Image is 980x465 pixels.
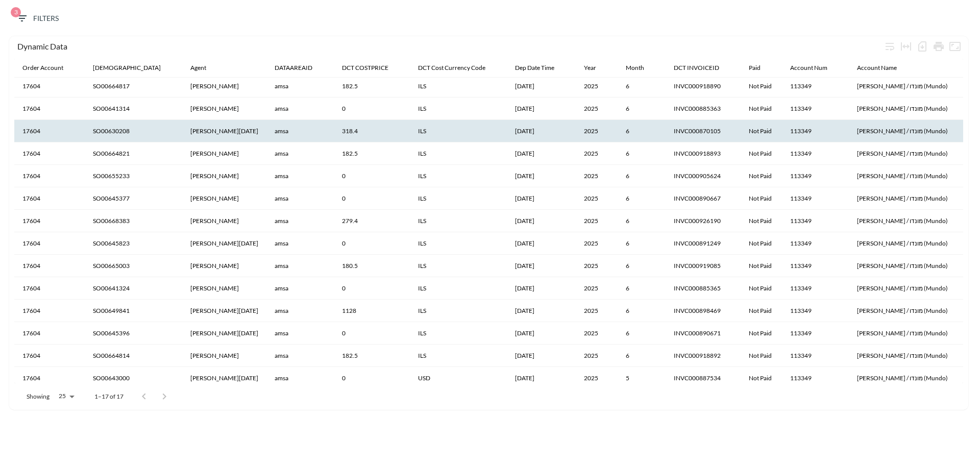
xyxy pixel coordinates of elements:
[782,232,849,255] th: 113349
[85,277,182,300] th: SO00641324
[507,187,576,210] th: 06/06/2025
[85,367,182,389] th: SO00643000
[849,345,956,367] th: Noa Vortman / מונדו (Mundo)
[741,210,782,232] th: Not Paid
[618,277,666,300] th: 6
[741,75,782,97] th: Not Paid
[266,142,334,165] th: amsa
[410,232,507,255] th: ILS
[947,38,963,55] button: Fullscreen
[576,232,618,255] th: 2025
[342,62,402,74] span: DCT COSTPRICE
[410,142,507,165] th: ILS
[14,165,85,187] th: 17604
[17,41,881,51] div: Dynamic Data
[618,255,666,277] th: 6
[741,120,782,142] th: Not Paid
[182,187,266,210] th: Shlomi Bergic
[741,322,782,345] th: Not Paid
[12,9,63,28] button: 3Filters
[849,97,956,120] th: Noa Vortman / מונדו (Mundo)
[14,97,85,120] th: 17604
[507,210,576,232] th: 06/30/2025
[410,75,507,97] th: ILS
[507,142,576,165] th: 06/18/2025
[666,75,741,97] th: INVC000918890
[182,210,266,232] th: Shlomi Bergic
[507,97,576,120] th: 06/06/2025
[182,120,266,142] th: Moshe Dahan
[782,322,849,345] th: 113349
[576,97,618,120] th: 2025
[741,165,782,187] th: Not Paid
[666,210,741,232] th: INVC000926190
[741,255,782,277] th: Not Paid
[85,210,182,232] th: SO00668383
[85,187,182,210] th: SO00645377
[410,97,507,120] th: ILS
[666,120,741,142] th: INVC000870105
[857,62,910,74] span: Account Name
[507,75,576,97] th: 06/18/2025
[666,367,741,389] th: INVC000887534
[334,142,410,165] th: 182.5
[266,97,334,120] th: amsa
[618,165,666,187] th: 6
[849,142,956,165] th: Noa Vortman / מונדו (Mundo)
[14,300,85,322] th: 17604
[182,232,266,255] th: Moshe Dahan
[182,322,266,345] th: Moshe Dahan
[576,120,618,142] th: 2025
[666,277,741,300] th: INVC000885365
[666,322,741,345] th: INVC000890671
[334,165,410,187] th: 0
[334,277,410,300] th: 0
[782,255,849,277] th: 113349
[14,120,85,142] th: 17604
[266,322,334,345] th: amsa
[85,345,182,367] th: SO00664814
[782,367,849,389] th: 113349
[898,38,914,55] div: Toggle table layout between fixed and auto (default: auto)
[849,120,956,142] th: Noa Vortman / מונדו (Mundo)
[618,120,666,142] th: 6
[14,322,85,345] th: 17604
[666,300,741,322] th: INVC000898469
[334,367,410,389] th: 0
[749,62,761,74] div: Paid
[782,142,849,165] th: 113349
[666,232,741,255] th: INVC000891249
[782,120,849,142] th: 113349
[410,367,507,389] th: USD
[410,322,507,345] th: ILS
[14,187,85,210] th: 17604
[741,232,782,255] th: Not Paid
[85,300,182,322] th: SO00649841
[576,165,618,187] th: 2025
[334,232,410,255] th: 0
[182,277,266,300] th: Shlomi Bergic
[410,120,507,142] th: ILS
[849,187,956,210] th: Noa Vortman / מונדו (Mundo)
[666,142,741,165] th: INVC000918893
[11,7,21,17] span: 3
[275,62,312,74] div: DATAAREAID
[741,300,782,322] th: Not Paid
[85,322,182,345] th: SO00645396
[666,97,741,120] th: INVC000885363
[93,62,174,74] span: Salesid
[626,62,657,74] span: Month
[782,165,849,187] th: 113349
[666,255,741,277] th: INVC000919085
[782,345,849,367] th: 113349
[618,97,666,120] th: 6
[618,187,666,210] th: 6
[342,62,388,74] div: DCT COSTPRICE
[674,62,732,74] span: DCT INVOICEID
[334,210,410,232] th: 279.4
[618,210,666,232] th: 6
[930,38,947,55] div: Print
[334,300,410,322] th: 1128
[266,367,334,389] th: amsa
[507,165,576,187] th: 06/01/2025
